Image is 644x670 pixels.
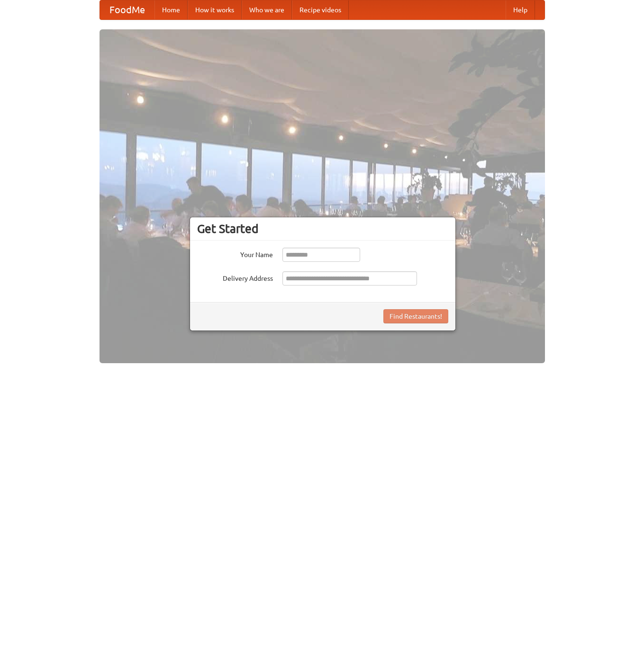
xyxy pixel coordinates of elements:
[188,0,242,19] a: How it works
[506,0,535,19] a: Help
[197,271,273,283] label: Delivery Address
[242,0,292,19] a: Who we are
[154,0,188,19] a: Home
[292,0,349,19] a: Recipe videos
[197,222,448,236] h3: Get Started
[383,309,448,323] button: Find Restaurants!
[197,248,273,259] label: Your Name
[100,0,154,19] a: FoodMe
